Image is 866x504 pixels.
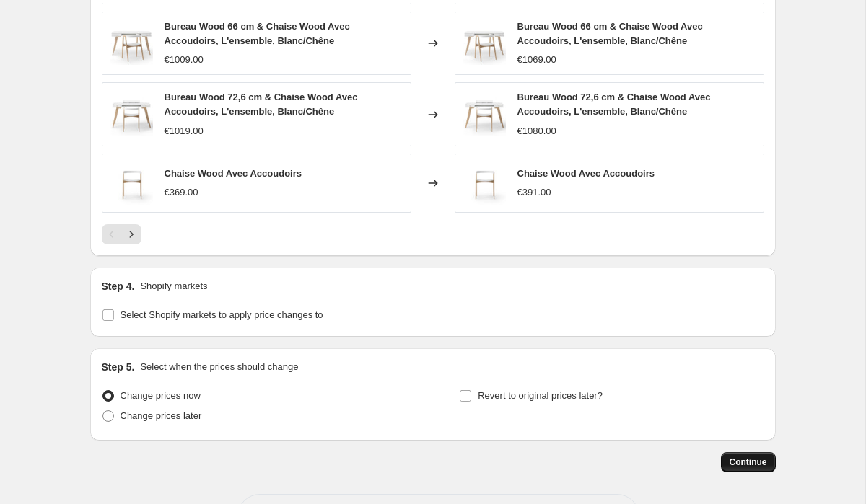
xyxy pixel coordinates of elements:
[463,162,506,205] img: oliver-furniture-chaise-wood-avec-accoudoirs-les-petits-8115855_80x.webp
[110,162,153,205] img: oliver-furniture-chaise-wood-avec-accoudoirs-les-petits-8115855_80x.webp
[165,21,350,46] span: Bureau Wood 66 cm & Chaise Wood Avec Accoudoirs, L'ensemble, Blanc/Chêne
[110,93,153,136] img: oliver-furniture-bureau-wood-726-cm-chaise-wood-avec-accoudoirs-lensemble-blancchene-les-petits-6...
[165,53,204,67] div: €1009.00
[478,390,603,401] span: Revert to original prices later?
[121,390,201,401] span: Change prices now
[463,93,506,136] img: oliver-furniture-bureau-wood-726-cm-chaise-wood-avec-accoudoirs-lensemble-blancchene-les-petits-6...
[140,279,207,293] p: Shopify markets
[102,279,135,293] h2: Step 4.
[517,168,655,179] span: Chaise Wood Avec Accoudoirs
[730,456,767,468] span: Continue
[102,360,135,374] h2: Step 5.
[165,168,302,179] span: Chaise Wood Avec Accoudoirs
[517,21,703,46] span: Bureau Wood 66 cm & Chaise Wood Avec Accoudoirs, L'ensemble, Blanc/Chêne
[121,224,141,244] button: Next
[517,53,556,67] div: €1069.00
[140,360,298,374] p: Select when the prices should change
[165,124,204,138] div: €1019.00
[463,22,506,65] img: oliver-furniture-bureau-wood-66-cm-chaise-wood-avec-accoudoirs-lensemble-blancchene-les-petits-46...
[721,452,776,472] button: Continue
[121,309,323,320] span: Select Shopify markets to apply price changes to
[165,185,198,200] div: €369.00
[517,124,556,138] div: €1080.00
[517,92,711,117] span: Bureau Wood 72,6 cm & Chaise Wood Avec Accoudoirs, L'ensemble, Blanc/Chêne
[121,410,202,421] span: Change prices later
[165,92,358,117] span: Bureau Wood 72,6 cm & Chaise Wood Avec Accoudoirs, L'ensemble, Blanc/Chêne
[110,22,153,65] img: oliver-furniture-bureau-wood-66-cm-chaise-wood-avec-accoudoirs-lensemble-blancchene-les-petits-46...
[102,224,141,244] nav: Pagination
[517,185,551,200] div: €391.00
